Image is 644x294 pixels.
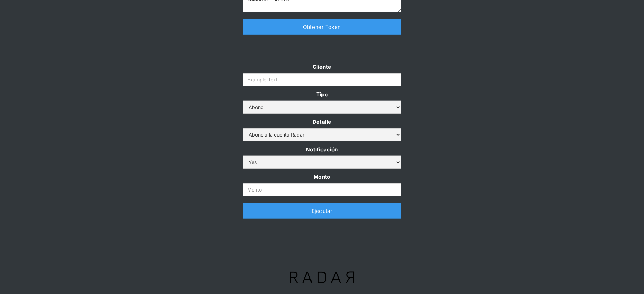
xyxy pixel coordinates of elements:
a: Ejecutar [243,203,401,219]
input: Example Text [243,73,401,86]
a: Obtener Token [243,19,401,35]
label: Monto [243,172,401,182]
input: Monto [243,183,401,196]
label: Cliente [243,62,401,72]
label: Detalle [243,117,401,127]
form: Form [243,62,401,196]
label: Notificación [243,145,401,154]
label: Tipo [243,90,401,99]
